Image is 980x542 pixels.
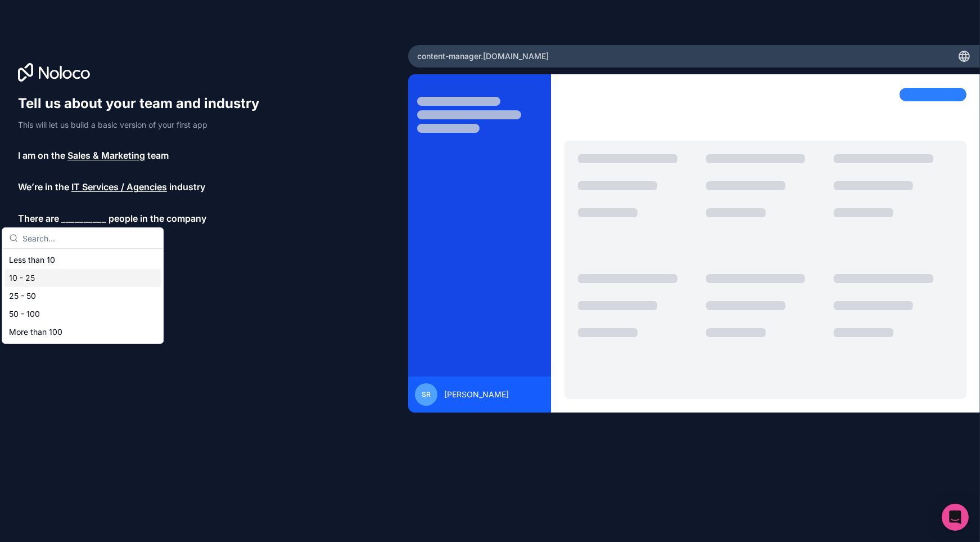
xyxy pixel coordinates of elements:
p: This will let us build a basic version of your first app [18,119,270,131]
div: Open Intercom Messenger [942,504,969,531]
div: 10 - 25 [4,269,161,287]
div: 50 - 100 [4,305,161,323]
div: Suggestions [2,249,163,343]
div: 25 - 50 [4,287,161,305]
span: [PERSON_NAME] [444,389,509,400]
span: team [147,149,169,162]
div: More than 100 [4,323,161,341]
span: IT Services / Agencies [71,180,167,194]
span: Sales & Marketing [67,149,145,162]
span: There are [18,212,59,225]
span: people in the company [109,212,206,225]
span: industry [169,180,205,194]
span: content-manager .[DOMAIN_NAME] [417,51,549,62]
span: __________ [61,212,106,225]
span: SR [422,390,431,399]
span: I am on the [18,149,65,162]
span: We’re in the [18,180,69,194]
div: Less than 10 [4,251,161,269]
h1: Tell us about your team and industry [18,95,270,113]
input: Search... [22,228,156,248]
